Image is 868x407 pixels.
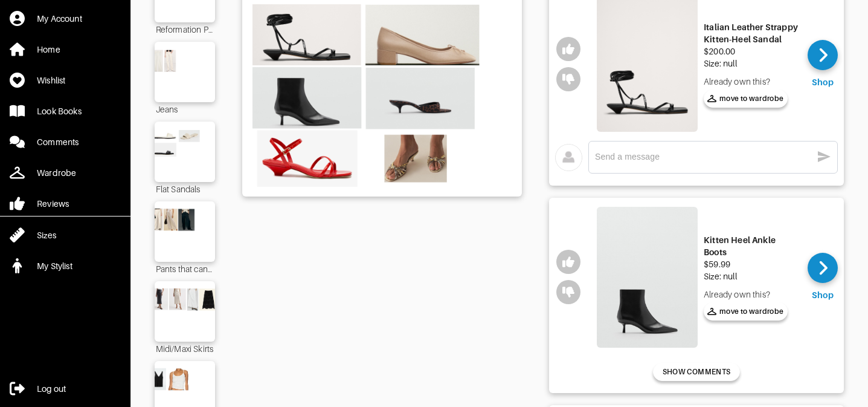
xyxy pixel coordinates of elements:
[704,90,788,108] button: move to wardrobe
[155,182,215,195] div: Flat Sandals
[808,253,838,301] a: Shop
[155,342,215,355] div: Midi/Maxi Skirts
[150,287,219,336] img: Outfit Midi/Maxi Skirts
[812,76,834,88] div: Shop
[150,48,219,96] img: Outfit Jeans
[37,136,79,148] div: Comments
[597,207,698,348] img: Kitten Heel Ankle Boots
[704,258,799,270] div: $59.99
[704,288,799,301] div: Already own this?
[704,234,799,258] div: Kitten Heel Ankle Boots
[37,13,82,25] div: My Account
[37,105,82,117] div: Look Books
[812,289,834,301] div: Shop
[155,262,215,275] div: Pants that can be dressed up or dressed down!
[555,144,582,171] img: avatar
[663,366,730,377] span: SHOW COMMENTS
[150,207,219,256] img: Outfit Pants that can be dressed up or dressed down!
[704,270,799,282] div: Size: null
[707,306,784,317] span: move to wardrobe
[37,198,69,210] div: Reviews
[37,74,65,86] div: Wishlist
[155,102,215,116] div: Jeans
[653,363,740,381] button: SHOW COMMENTS
[808,40,838,88] a: Shop
[704,45,799,57] div: $200.00
[704,57,799,70] div: Size: null
[704,21,799,45] div: Italian Leather Strappy Kitten-Heel Sandal
[37,167,76,179] div: Wardrobe
[37,44,60,56] div: Home
[707,93,784,104] span: move to wardrobe
[150,128,219,176] img: Outfit Flat Sandals
[37,260,72,272] div: My Stylist
[37,383,66,395] div: Log out
[704,76,799,88] div: Already own this?
[704,302,788,321] button: move to wardrobe
[37,229,56,241] div: Sizes
[155,22,215,36] div: Reformation Petites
